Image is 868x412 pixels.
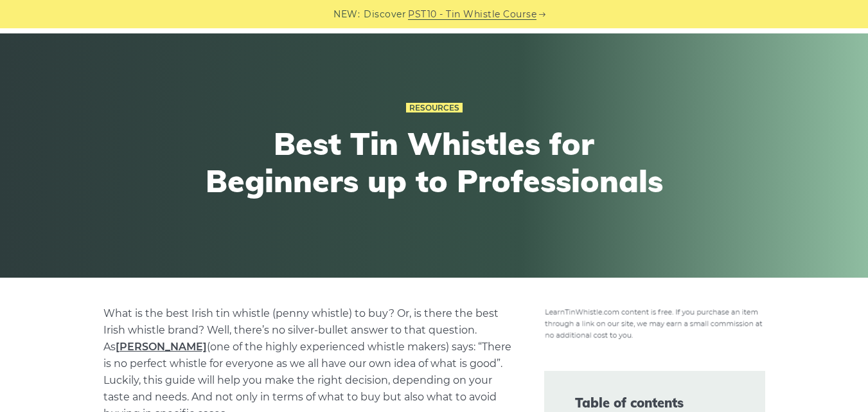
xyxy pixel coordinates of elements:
[575,394,734,412] span: Table of contents
[116,341,207,353] a: undefined (opens in a new tab)
[333,7,360,22] span: NEW:
[364,7,406,22] span: Discover
[544,305,765,340] img: disclosure
[408,7,536,22] a: PST10 - Tin Whistle Course
[198,125,671,199] h1: Best Tin Whistles for Beginners up to Professionals
[406,103,463,113] a: Resources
